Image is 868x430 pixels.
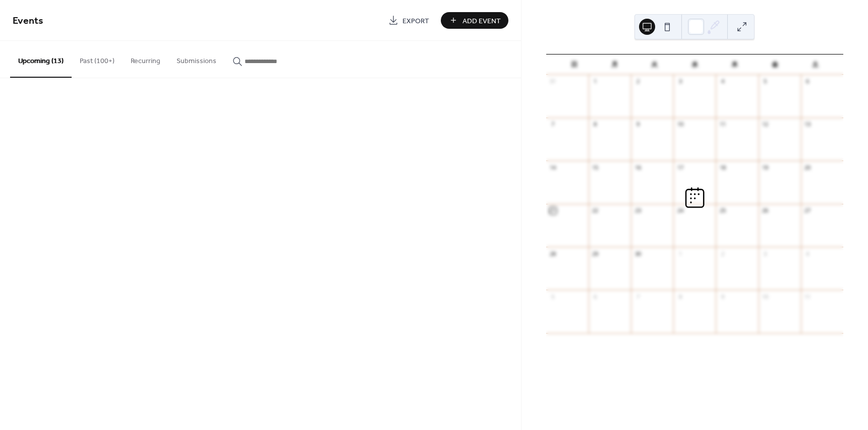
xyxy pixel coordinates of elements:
[168,41,224,77] button: Submissions
[592,164,599,171] div: 15
[402,16,429,26] span: Export
[674,55,715,75] div: 水
[804,78,812,85] div: 6
[634,78,642,85] div: 2
[634,207,642,214] div: 23
[554,55,595,75] div: 日
[755,55,795,75] div: 金
[592,78,599,85] div: 1
[634,293,642,300] div: 7
[676,207,684,214] div: 24
[592,293,599,300] div: 6
[634,55,675,75] div: 火
[762,207,769,214] div: 26
[804,121,812,128] div: 13
[549,121,557,128] div: 7
[804,164,812,171] div: 20
[676,121,684,128] div: 10
[762,164,769,171] div: 19
[676,250,684,257] div: 1
[72,41,123,77] button: Past (100+)
[804,207,812,214] div: 27
[719,121,726,128] div: 11
[549,164,557,171] div: 14
[719,293,726,300] div: 9
[549,78,557,85] div: 31
[762,78,769,85] div: 5
[795,55,835,75] div: 土
[676,164,684,171] div: 17
[804,293,812,300] div: 11
[13,11,43,31] span: Events
[10,41,72,78] button: Upcoming (13)
[592,121,599,128] div: 8
[549,250,557,257] div: 28
[592,250,599,257] div: 29
[549,207,557,214] div: 21
[634,121,642,128] div: 9
[594,55,634,75] div: 月
[762,121,769,128] div: 12
[634,164,642,171] div: 16
[804,250,812,257] div: 4
[441,12,508,29] button: Add Event
[676,78,684,85] div: 3
[123,41,168,77] button: Recurring
[719,250,726,257] div: 2
[719,164,726,171] div: 18
[762,293,769,300] div: 10
[715,55,755,75] div: 木
[549,293,557,300] div: 5
[634,250,642,257] div: 30
[719,78,726,85] div: 4
[676,293,684,300] div: 8
[592,207,599,214] div: 22
[762,250,769,257] div: 3
[462,16,501,26] span: Add Event
[381,12,437,29] a: Export
[719,207,726,214] div: 25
